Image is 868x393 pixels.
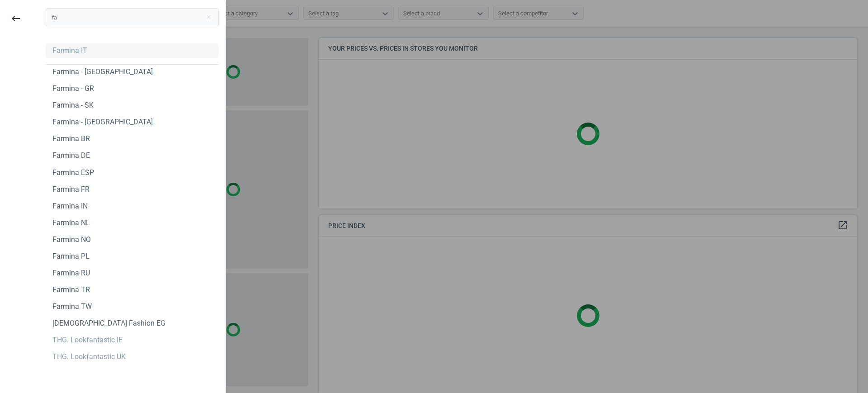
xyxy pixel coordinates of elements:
div: Farmina FR [52,185,90,194]
button: keyboard_backspace [5,8,26,29]
button: Close [202,13,215,21]
div: [DEMOGRAPHIC_DATA] Fashion EG [52,318,165,328]
div: Farmina - [GEOGRAPHIC_DATA] [52,117,153,127]
i: keyboard_backspace [10,13,21,24]
div: Farmina TW [52,302,92,312]
div: Farmina BR [52,134,90,144]
div: Farmina TR [52,285,90,295]
div: Farmina NL [52,218,90,228]
div: Farmina NO [52,235,91,245]
div: THG. Lookfantastic UK [52,352,126,362]
div: Farmina DE [52,151,90,161]
div: Farmina - GR [52,84,94,94]
div: Farmina RU [52,268,90,278]
div: Farmina - SK [52,100,94,110]
input: Search campaign [46,8,219,26]
div: Farmina IN [52,201,88,211]
div: Farmina PL [52,251,90,261]
div: Farmina - [GEOGRAPHIC_DATA] [52,67,153,77]
div: THG. Lookfantastic IE [52,335,123,345]
div: Farmina IT [52,46,87,56]
div: Farmina ESP [52,168,94,178]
